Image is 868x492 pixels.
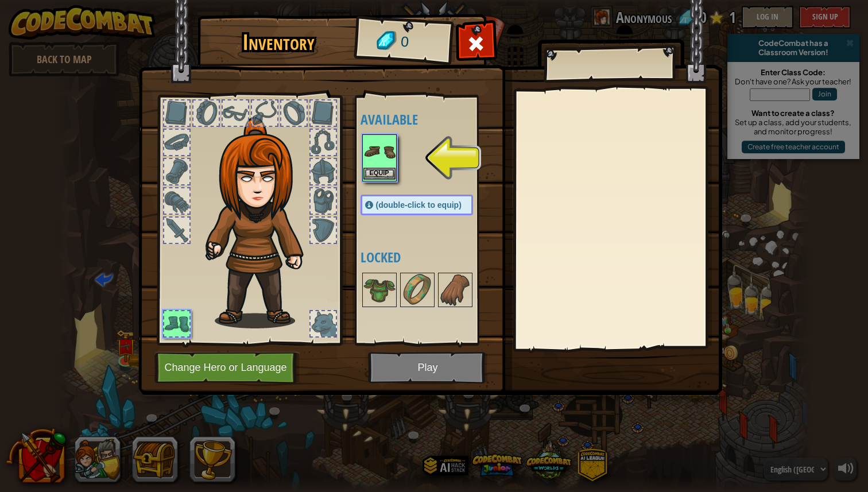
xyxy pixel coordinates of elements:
img: portrait.png [363,135,396,168]
img: portrait.png [363,274,396,306]
h4: Available [361,112,496,127]
span: (double-click to equip) [376,200,462,210]
button: Change Hero or Language [154,352,300,383]
span: 0 [400,32,409,53]
h4: Locked [361,250,496,265]
button: Equip [363,168,396,180]
img: hair_f2.png [200,117,324,328]
h1: Inventory [206,30,352,55]
img: portrait.png [439,274,471,306]
img: portrait.png [401,274,433,306]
